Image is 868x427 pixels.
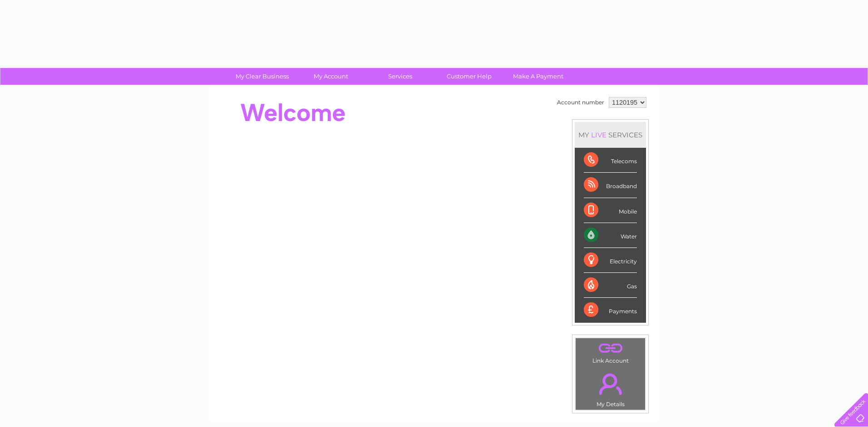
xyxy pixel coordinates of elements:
[432,68,507,85] a: Customer Help
[575,338,646,366] td: Link Account
[363,68,438,85] a: Services
[584,298,637,322] div: Payments
[584,248,637,273] div: Electricity
[578,340,643,356] a: .
[294,68,369,85] a: My Account
[584,148,637,173] div: Telecoms
[225,68,300,85] a: My Clear Business
[501,68,576,85] a: Make A Payment
[584,173,637,198] div: Broadband
[584,198,637,223] div: Mobile
[555,95,607,110] td: Account number
[578,368,643,400] a: .
[584,273,637,298] div: Gas
[584,223,637,248] div: Water
[575,366,646,410] td: My Details
[575,122,646,148] div: MY SERVICES
[589,131,608,139] div: LIVE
